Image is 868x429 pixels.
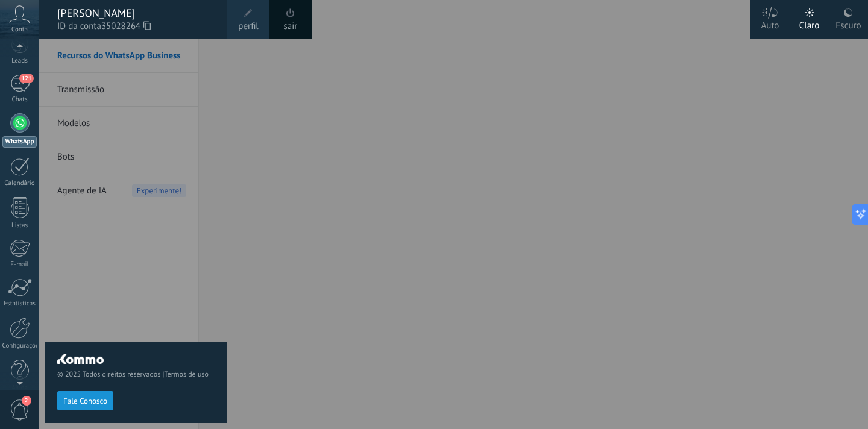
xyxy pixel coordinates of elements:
[835,8,861,39] div: Escuro
[761,8,779,39] div: Auto
[2,136,37,148] div: WhatsApp
[2,96,37,104] div: Chats
[164,370,208,379] a: Termos de uso
[19,74,33,83] span: 121
[101,20,151,33] span: 35028264
[57,391,113,410] button: Fale Conosco
[57,370,215,379] span: © 2025 Todos direitos reservados |
[11,26,28,34] span: Conta
[63,397,107,406] span: Fale Conosco
[57,396,113,405] a: Fale Conosco
[2,57,37,65] div: Leads
[2,342,37,350] div: Configurações
[57,7,215,20] div: [PERSON_NAME]
[57,20,215,33] span: ID da conta
[238,20,258,33] span: perfil
[22,396,31,406] span: 2
[799,8,820,39] div: Claro
[2,180,37,187] div: Calendário
[2,222,37,230] div: Listas
[284,20,298,33] a: sair
[2,261,37,269] div: E-mail
[2,300,37,308] div: Estatísticas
